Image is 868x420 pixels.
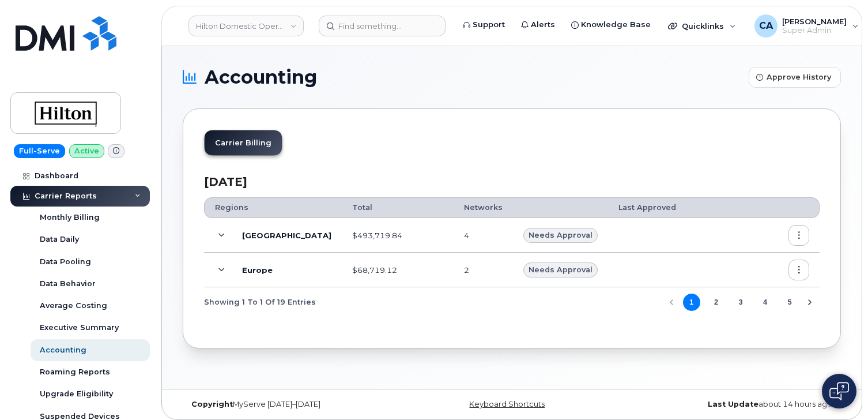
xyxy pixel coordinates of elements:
[204,197,342,218] th: Regions
[204,294,316,311] span: Showing 1 To 1 Of 19 Entries
[781,294,798,311] button: Page 5
[205,69,317,86] span: Accounting
[608,197,778,218] th: Last Approved
[683,294,700,311] button: Page 1
[191,400,233,408] strong: Copyright
[621,400,841,409] div: about 14 hours ago
[801,294,818,311] button: Next Page
[342,218,454,253] td: $493,719.84
[454,253,513,287] td: 2
[242,265,273,276] b: Europe
[242,230,331,241] b: [GEOGRAPHIC_DATA]
[529,230,592,241] span: Needs Approval
[183,400,402,409] div: MyServe [DATE]–[DATE]
[454,197,513,218] th: Networks
[204,175,820,188] h3: [DATE]
[708,400,758,408] strong: Last Update
[342,253,454,287] td: $68,719.12
[732,294,749,311] button: Page 3
[829,382,849,400] img: Open chat
[707,294,724,311] button: Page 2
[529,264,592,275] span: Needs Approval
[454,218,513,253] td: 4
[469,400,545,408] a: Keyboard Shortcuts
[767,72,831,82] span: Approve History
[342,197,454,218] th: Total
[757,294,774,311] button: Page 4
[749,67,841,88] button: Approve History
